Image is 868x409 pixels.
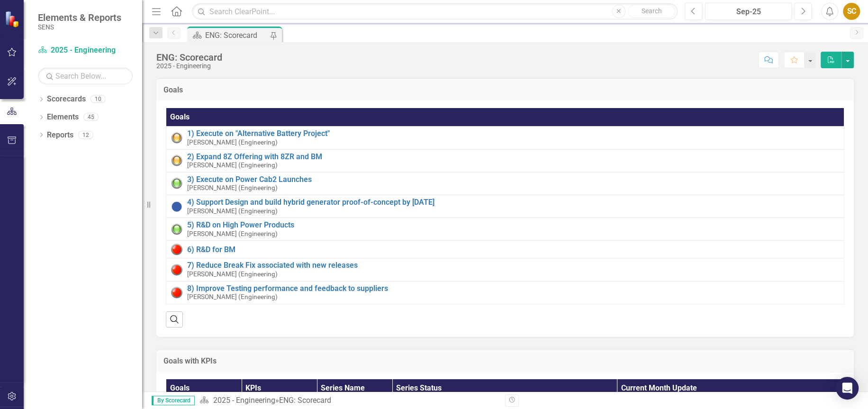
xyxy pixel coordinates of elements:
[166,149,844,172] td: Double-Click to Edit Right Click for Context Menu
[171,155,182,166] img: Yellow: At Risk/Needs Attention
[38,12,121,23] span: Elements & Reports
[187,175,839,184] a: 3) Execute on Power Cab2 Launches
[199,395,498,406] div: »
[38,23,121,31] small: SENS
[705,3,792,20] button: Sep-25
[187,230,278,237] small: [PERSON_NAME] (Engineering)
[187,198,839,207] a: 4) Support Design and build hybrid generator proof-of-concept by [DATE]
[213,396,275,405] a: 2025 - Engineering
[192,3,678,20] input: Search ClearPoint...
[38,45,133,56] a: 2025 - Engineering
[187,162,278,169] small: [PERSON_NAME] (Engineering)
[38,68,133,84] input: Search Below...
[166,241,844,258] td: Double-Click to Edit Right Click for Context Menu
[187,153,839,161] a: 2) Expand 8Z Offering with 8ZR and BM
[152,396,195,405] span: By Scorecard
[166,281,844,304] td: Double-Click to Edit Right Click for Context Menu
[279,396,331,405] div: ENG: Scorecard
[708,6,788,18] div: Sep-25
[156,63,222,70] div: 2025 - Engineering
[187,293,278,300] small: [PERSON_NAME] (Engineering)
[843,3,860,20] button: SC
[187,284,839,293] a: 8) Improve Testing performance and feedback to suppliers
[156,52,222,63] div: ENG: Scorecard
[171,132,182,144] img: Yellow: At Risk/Needs Attention
[187,184,278,191] small: [PERSON_NAME] (Engineering)
[187,221,839,229] a: 5) R&D on High Power Products
[171,178,182,189] img: Green: On Track
[166,218,844,241] td: Double-Click to Edit Right Click for Context Menu
[641,7,661,15] span: Search
[187,139,278,146] small: [PERSON_NAME] (Engineering)
[166,127,844,149] td: Double-Click to Edit Right Click for Context Menu
[187,129,839,138] a: 1) Execute on "Alternative Battery Project"
[187,245,839,254] a: 6) R&D for BM
[628,5,675,18] button: Search
[78,131,93,139] div: 12
[47,130,73,141] a: Reports
[205,29,268,41] div: ENG: Scorecard
[187,271,278,278] small: [PERSON_NAME] (Engineering)
[166,258,844,281] td: Double-Click to Edit Right Click for Context Menu
[171,287,182,298] img: Red: Critical Issues/Off-Track
[171,244,182,255] img: Red: Critical Issues/Off-Track
[171,264,182,275] img: Red: Critical Issues/Off-Track
[171,201,182,212] img: No Information
[163,357,847,365] h3: Goals with KPIs
[163,86,847,94] h3: Goals
[187,261,839,270] a: 7) Reduce Break Fix associated with new releases
[5,11,21,27] img: ClearPoint Strategy
[171,224,182,235] img: Green: On Track
[83,113,99,121] div: 45
[47,94,86,105] a: Scorecards
[90,95,106,103] div: 10
[166,195,844,218] td: Double-Click to Edit Right Click for Context Menu
[187,208,278,215] small: [PERSON_NAME] (Engineering)
[836,377,859,400] div: Open Intercom Messenger
[166,172,844,195] td: Double-Click to Edit Right Click for Context Menu
[47,112,79,123] a: Elements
